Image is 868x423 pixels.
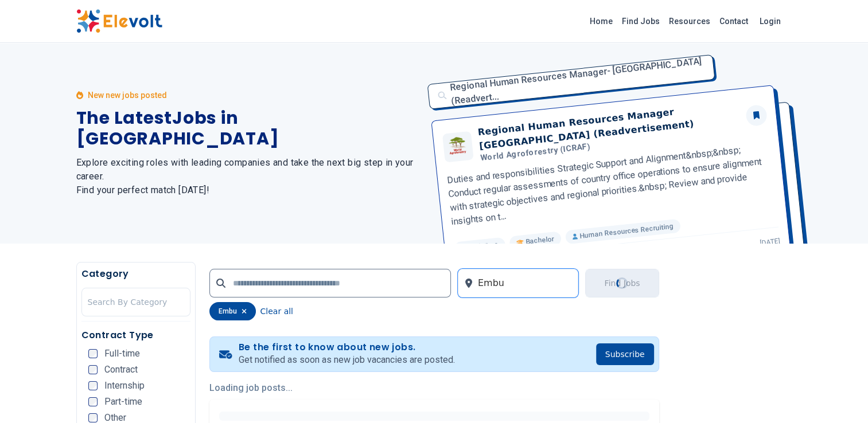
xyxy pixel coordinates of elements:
div: Loading... [616,276,629,289]
button: Subscribe [596,343,654,365]
span: Full-time [104,349,140,358]
a: Resources [664,12,715,30]
p: Loading job posts... [209,381,659,395]
button: Clear all [260,302,293,320]
img: Elevolt [76,9,162,33]
h4: Be the first to know about new jobs. [239,342,455,353]
input: Full-time [88,349,98,358]
iframe: Chat Widget [811,368,868,423]
span: Internship [104,381,145,390]
h1: The Latest Jobs in [GEOGRAPHIC_DATA] [76,108,421,149]
span: Contract [104,365,138,374]
a: Find Jobs [617,12,664,30]
input: Other [88,413,98,422]
h5: Category [81,267,190,281]
h5: Contract Type [81,328,190,342]
a: Login [753,10,788,33]
button: Find JobsLoading... [585,269,659,297]
input: Internship [88,381,98,390]
h2: Explore exciting roles with leading companies and take the next big step in your career. Find you... [76,156,421,197]
a: Contact [715,12,753,30]
span: Part-time [104,397,142,406]
p: Get notified as soon as new job vacancies are posted. [239,353,455,367]
input: Contract [88,365,98,374]
p: New new jobs posted [88,89,167,101]
div: embu [209,302,256,320]
a: Home [585,12,617,30]
span: Other [104,413,126,422]
input: Part-time [88,397,98,406]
